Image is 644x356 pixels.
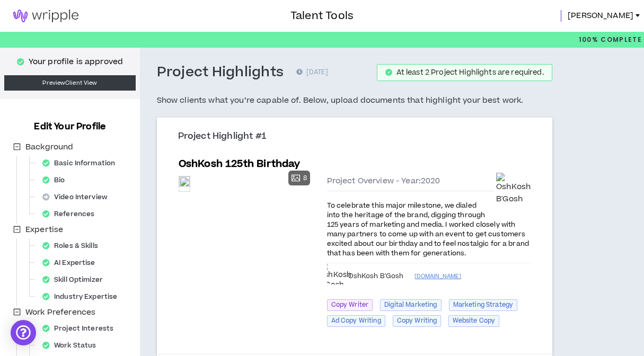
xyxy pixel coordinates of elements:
span: Work Preferences [25,307,95,318]
div: Video Interview [38,190,118,204]
span: Work Preferences [23,306,98,319]
span: Background [25,141,73,153]
span: Complete [598,35,642,44]
div: Work Status [38,338,107,353]
a: PreviewClient View [4,75,136,91]
span: [PERSON_NAME] [568,10,633,22]
h3: Talent Tools [290,8,354,24]
div: OshKosh B'Gosh oshkosh.com [319,262,351,291]
div: Industry Expertise [38,289,128,304]
a: [DOMAIN_NAME] [414,271,531,282]
h5: OshKosh 125th Birthday [179,157,301,172]
h3: Project Highlights [157,64,284,82]
h5: Show clients what you’re capable of. Below, upload documents that highlight your best work. [157,94,552,107]
div: At least 2 Project Highlights are required. [396,69,544,76]
span: To celebrate this major milestone, we dialed into the heritage of the brand, digging through 125 ... [327,201,529,258]
span: Expertise [23,224,65,236]
span: Marketing Strategy [449,299,518,311]
span: Project Overview - Year: 2020 [327,176,440,186]
div: Bio [38,173,76,188]
p: Your profile is approved [29,56,123,68]
span: Website Copy [448,315,499,327]
div: Basic Information [38,156,126,171]
span: check-circle [385,69,392,76]
img: OshKosh B'Gosh [496,173,531,205]
img: OshKosh B'Gosh [319,262,351,291]
div: Skill Optimizer [38,272,113,287]
h3: Project Highlight #1 [178,131,539,143]
span: Copy Writer [327,299,373,311]
div: Roles & Skills [38,238,109,253]
div: Open Intercom Messenger [11,320,36,345]
span: minus-square [13,308,21,316]
span: OshKosh B'Gosh [348,272,404,280]
div: Project Interests [38,321,124,336]
span: minus-square [13,226,21,233]
span: Ad Copy Writing [327,315,385,327]
span: minus-square [13,143,21,150]
div: References [38,207,105,221]
p: 100% [579,32,642,48]
span: Background [23,141,75,154]
h3: Edit Your Profile [30,120,110,133]
span: Copy Writing [393,315,442,327]
span: Expertise [25,224,63,235]
div: AI Expertise [38,255,106,270]
span: Digital Marketing [380,299,441,311]
p: [DATE] [296,67,328,78]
